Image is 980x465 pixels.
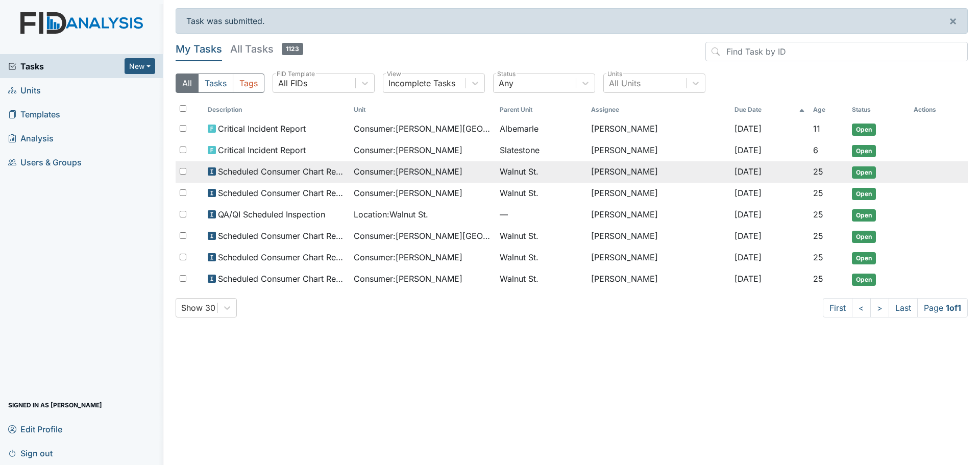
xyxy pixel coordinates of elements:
[198,74,233,93] button: Tasks
[870,298,889,317] a: >
[500,187,538,199] span: Walnut St.
[813,209,823,219] span: 25
[500,123,538,135] span: Albemarle
[354,251,462,263] span: Consumer : [PERSON_NAME]
[587,204,730,226] td: [PERSON_NAME]
[500,144,540,156] span: Slatestone
[8,445,53,461] span: Sign out
[587,118,730,140] td: [PERSON_NAME]
[354,144,462,156] span: Consumer : [PERSON_NAME]
[8,154,82,170] span: Users & Groups
[852,124,876,136] span: Open
[8,421,62,437] span: Edit Profile
[734,166,762,177] span: [DATE]
[354,123,492,135] span: Consumer : [PERSON_NAME][GEOGRAPHIC_DATA]
[823,298,968,317] nav: task-pagination
[233,74,264,93] button: Tags
[8,130,54,146] span: Analysis
[852,252,876,264] span: Open
[204,101,350,118] th: Toggle SortBy
[218,251,346,263] span: Scheduled Consumer Chart Review
[889,298,918,317] a: Last
[500,208,583,221] span: —
[813,188,823,198] span: 25
[587,247,730,268] td: [PERSON_NAME]
[354,230,492,242] span: Consumer : [PERSON_NAME][GEOGRAPHIC_DATA]
[949,13,957,28] span: ×
[354,187,462,199] span: Consumer : [PERSON_NAME]
[181,302,215,314] div: Show 30
[587,101,730,118] th: Assignee
[587,161,730,183] td: [PERSON_NAME]
[176,42,222,56] h5: My Tasks
[734,145,762,155] span: [DATE]
[852,209,876,222] span: Open
[388,77,455,89] div: Incomplete Tasks
[734,274,762,284] span: [DATE]
[813,231,823,241] span: 25
[587,183,730,204] td: [PERSON_NAME]
[496,101,587,118] th: Toggle SortBy
[218,165,346,178] span: Scheduled Consumer Chart Review
[852,298,871,317] a: <
[218,144,306,156] span: Critical Incident Report
[852,145,876,157] span: Open
[734,252,762,262] span: [DATE]
[734,231,762,241] span: [DATE]
[500,230,538,242] span: Walnut St.
[354,273,462,285] span: Consumer : [PERSON_NAME]
[8,106,60,122] span: Templates
[852,274,876,286] span: Open
[587,226,730,247] td: [PERSON_NAME]
[500,251,538,263] span: Walnut St.
[939,9,967,33] button: ×
[587,268,730,290] td: [PERSON_NAME]
[218,123,306,135] span: Critical Incident Report
[852,188,876,200] span: Open
[609,77,641,89] div: All Units
[848,101,909,118] th: Toggle SortBy
[218,208,325,221] span: QA/QI Scheduled Inspection
[8,397,102,413] span: Signed in as [PERSON_NAME]
[176,8,968,34] div: Task was submitted.
[350,101,496,118] th: Toggle SortBy
[946,303,961,313] strong: 1 of 1
[354,208,428,221] span: Location : Walnut St.
[218,230,346,242] span: Scheduled Consumer Chart Review
[734,188,762,198] span: [DATE]
[734,209,762,219] span: [DATE]
[499,77,513,89] div: Any
[917,298,968,317] span: Page
[734,124,762,134] span: [DATE]
[813,252,823,262] span: 25
[813,274,823,284] span: 25
[8,60,125,72] a: Tasks
[218,273,346,285] span: Scheduled Consumer Chart Review
[705,42,968,61] input: Find Task by ID
[587,140,730,161] td: [PERSON_NAME]
[500,165,538,178] span: Walnut St.
[813,124,820,134] span: 11
[8,82,41,98] span: Units
[823,298,852,317] a: First
[180,105,186,112] input: Toggle All Rows Selected
[278,77,307,89] div: All FIDs
[176,74,199,93] button: All
[125,58,155,74] button: New
[218,187,346,199] span: Scheduled Consumer Chart Review
[852,231,876,243] span: Open
[282,43,303,55] span: 1123
[354,165,462,178] span: Consumer : [PERSON_NAME]
[500,273,538,285] span: Walnut St.
[910,101,961,118] th: Actions
[852,166,876,179] span: Open
[230,42,303,56] h5: All Tasks
[730,101,809,118] th: Toggle SortBy
[813,145,818,155] span: 6
[809,101,848,118] th: Toggle SortBy
[176,74,264,93] div: Type filter
[813,166,823,177] span: 25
